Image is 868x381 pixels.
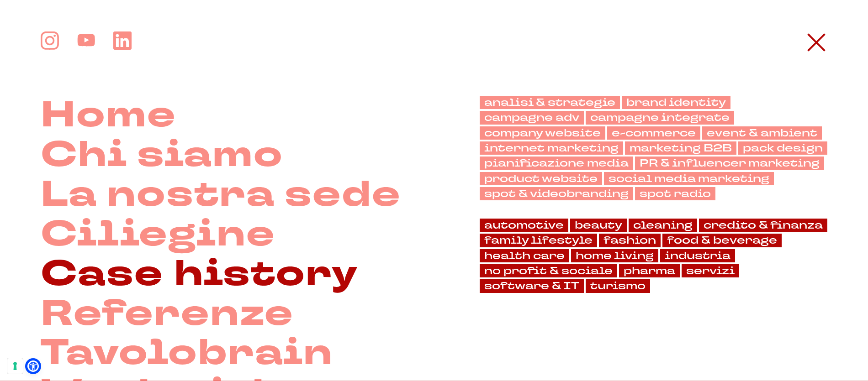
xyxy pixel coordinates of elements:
[41,96,176,136] a: Home
[41,255,358,294] a: Case history
[41,175,401,215] a: La nostra sede
[635,157,824,170] a: PR & influencer marketing
[586,279,650,292] a: turismo
[480,249,569,262] a: health care
[41,136,283,175] a: Chi siamo
[480,157,633,170] a: pianificazione media
[480,234,597,247] a: family lifestyle
[699,219,827,232] a: credito & finanza
[604,172,774,185] a: social media marketing
[480,126,605,140] a: company website
[480,219,568,232] a: automotive
[629,219,697,232] a: cleaning
[27,360,39,372] a: Open Accessibility Menu
[41,334,333,373] a: Tavolobrain
[607,126,700,140] a: e-commerce
[480,187,633,200] a: spot & videobranding
[7,358,23,374] button: Le tue preferenze relative al consenso per le tecnologie di tracciamento
[625,141,736,155] a: marketing B2B
[619,264,680,277] a: pharma
[682,264,739,277] a: servizi
[662,234,782,247] a: food & beverage
[480,96,620,109] a: analisi & strategie
[480,172,602,185] a: product website
[738,141,827,155] a: pack design
[599,234,661,247] a: fashion
[41,294,294,334] a: Referenze
[622,96,730,109] a: brand identity
[480,264,617,277] a: no profit & sociale
[480,279,584,292] a: software & IT
[586,111,734,124] a: campagne integrate
[635,187,715,200] a: spot radio
[702,126,822,140] a: event & ambient
[41,215,275,255] a: Ciliegine
[480,111,584,124] a: campagne adv
[570,219,627,232] a: beauty
[480,141,623,155] a: internet marketing
[571,249,658,262] a: home living
[660,249,735,262] a: industria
